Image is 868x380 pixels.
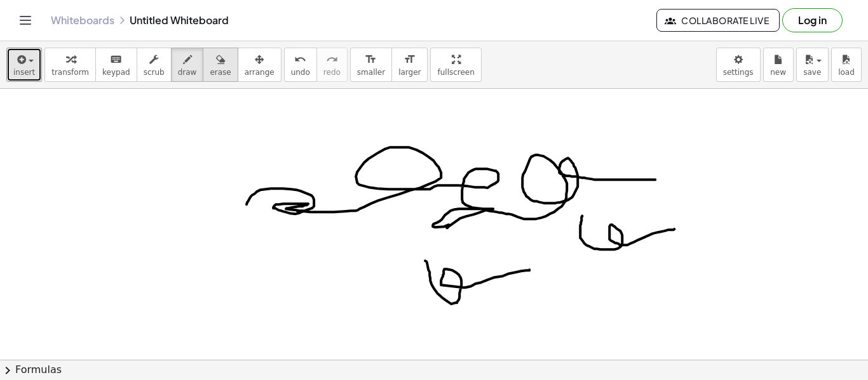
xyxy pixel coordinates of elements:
[437,68,474,77] span: fullscreen
[110,52,122,67] i: keyboard
[723,68,754,77] span: settings
[51,14,114,27] a: Whiteboards
[51,68,89,77] span: transform
[13,68,35,77] span: insert
[398,68,421,77] span: larger
[656,9,780,32] button: Collaborate Live
[365,52,377,67] i: format_size
[291,68,310,77] span: undo
[203,48,238,82] button: erase
[763,48,794,82] button: new
[144,68,165,77] span: scrub
[391,48,428,82] button: format_sizelarger
[323,68,341,77] span: redo
[770,68,786,77] span: new
[15,10,36,30] button: Toggle navigation
[357,68,385,77] span: smaller
[716,48,761,82] button: settings
[803,68,821,77] span: save
[44,48,96,82] button: transform
[137,48,172,82] button: scrub
[838,68,855,77] span: load
[403,52,416,67] i: format_size
[667,15,769,26] span: Collaborate Live
[6,48,42,82] button: insert
[796,48,829,82] button: save
[171,48,204,82] button: draw
[430,48,481,82] button: fullscreen
[245,68,275,77] span: arrange
[102,68,130,77] span: keypad
[238,48,281,82] button: arrange
[95,48,137,82] button: keyboardkeypad
[326,52,338,67] i: redo
[316,48,348,82] button: redoredo
[294,52,306,67] i: undo
[350,48,392,82] button: format_sizesmaller
[284,48,317,82] button: undoundo
[210,68,231,77] span: erase
[178,68,197,77] span: draw
[782,8,843,32] button: Log in
[831,48,862,82] button: load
